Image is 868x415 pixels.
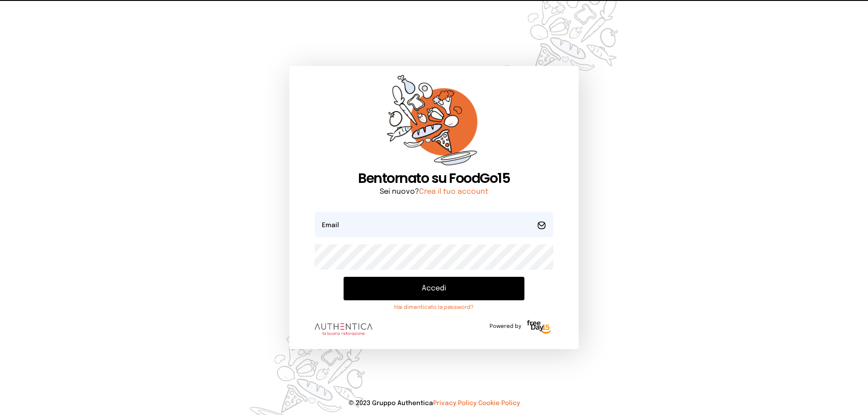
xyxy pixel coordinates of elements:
img: logo-freeday.3e08031.png [525,318,553,336]
img: logo.8f33a47.png [315,323,373,335]
a: Hai dimenticato la password? [344,304,524,311]
h1: Bentornato su FoodGo15 [315,170,553,187]
p: © 2023 Gruppo Authentica [14,399,854,408]
button: Accedi [344,277,524,300]
a: Cookie Policy [478,400,520,406]
a: Crea il tuo account [419,188,488,196]
span: Powered by [490,323,521,330]
p: Sei nuovo? [315,187,553,197]
img: sticker-orange.65babaf.png [387,75,481,170]
a: Privacy Policy [433,400,476,406]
